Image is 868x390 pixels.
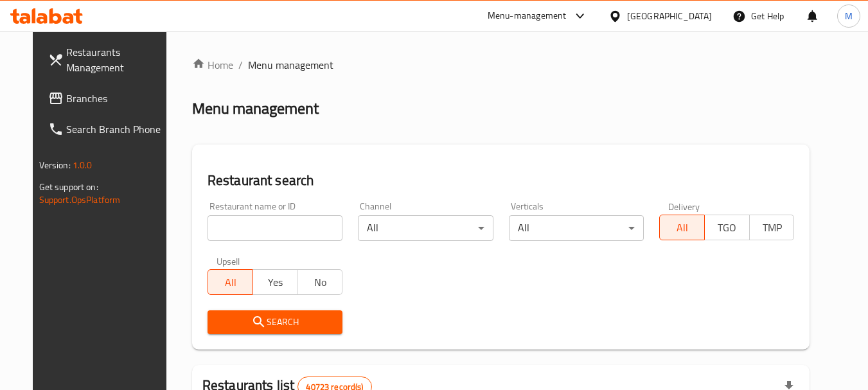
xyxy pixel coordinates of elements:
[755,218,790,237] span: TMP
[297,269,342,295] button: No
[749,215,795,240] button: TMP
[668,202,700,211] label: Delivery
[710,218,745,237] span: TGO
[66,91,168,106] span: Branches
[845,9,853,23] span: M
[39,157,71,173] span: Version:
[704,215,750,240] button: TGO
[213,273,248,292] span: All
[509,215,644,241] div: All
[665,218,700,237] span: All
[358,215,493,241] div: All
[192,57,810,73] nav: breadcrumb
[218,314,332,330] span: Search
[39,191,121,208] a: Support.OpsPlatform
[38,114,178,145] a: Search Branch Phone
[66,44,168,75] span: Restaurants Management
[659,215,705,240] button: All
[208,215,342,241] input: Search for restaurant name or ID..
[217,256,240,265] label: Upsell
[192,98,319,119] h2: Menu management
[38,83,178,114] a: Branches
[66,121,168,137] span: Search Branch Phone
[73,157,93,173] span: 1.0.0
[192,57,233,73] a: Home
[39,179,98,195] span: Get support on:
[238,57,243,73] li: /
[252,269,298,295] button: Yes
[208,171,795,190] h2: Restaurant search
[488,8,567,24] div: Menu-management
[303,273,337,292] span: No
[208,269,253,295] button: All
[38,37,178,83] a: Restaurants Management
[627,9,712,23] div: [GEOGRAPHIC_DATA]
[208,310,342,334] button: Search
[248,57,333,73] span: Menu management
[258,273,293,292] span: Yes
